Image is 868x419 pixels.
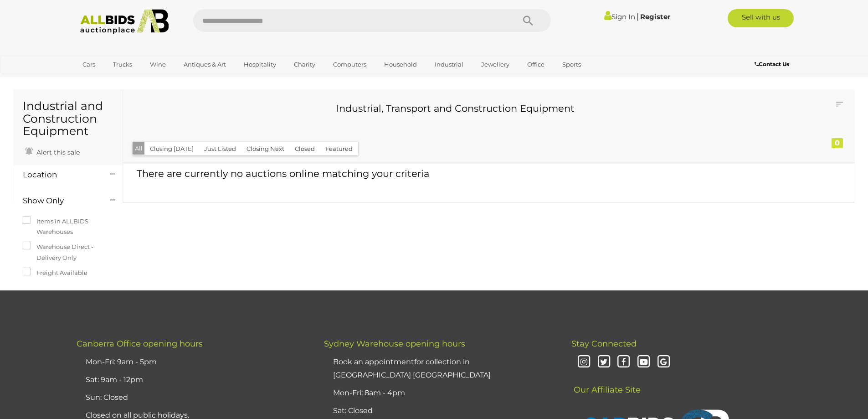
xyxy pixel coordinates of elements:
[107,57,138,72] a: Trucks
[23,268,87,278] label: Freight Available
[23,197,96,205] h4: Show Only
[324,339,465,349] span: Sydney Warehouse opening hours
[144,57,172,72] a: Wine
[755,59,791,69] a: Contact Us
[23,242,113,263] label: Warehouse Direct - Delivery Only
[571,371,641,395] span: Our Affiliate Site
[505,9,551,32] button: Search
[77,72,153,87] a: [GEOGRAPHIC_DATA]
[378,57,423,72] a: Household
[596,354,612,370] i: Twitter
[77,339,203,349] span: Canberra Office opening hours
[178,57,232,72] a: Antiques & Art
[327,57,372,72] a: Computers
[83,389,301,407] li: Sun: Closed
[23,171,96,179] h4: Location
[320,142,358,156] button: Featured
[728,9,794,27] a: Sell with us
[333,357,414,366] u: Book an appointment
[23,145,82,158] a: Alert this sale
[289,142,320,156] button: Closed
[832,138,843,148] div: 0
[241,142,290,156] button: Closing Next
[331,384,549,402] li: Mon-Fri: 8am - 4pm
[656,354,672,370] i: Google
[137,168,429,179] span: There are currently no auctions online matching your criteria
[571,339,637,349] span: Stay Connected
[144,142,199,156] button: Closing [DATE]
[34,148,80,156] span: Alert this sale
[333,357,491,379] a: Book an appointmentfor collection in [GEOGRAPHIC_DATA] [GEOGRAPHIC_DATA]
[23,216,113,238] label: Items in ALLBIDS Warehouses
[616,354,632,370] i: Facebook
[83,371,301,389] li: Sat: 9am - 12pm
[755,61,789,67] b: Contact Us
[637,11,639,21] span: |
[288,57,321,72] a: Charity
[77,57,101,72] a: Cars
[640,12,670,21] a: Register
[133,142,145,155] button: All
[83,353,301,371] li: Mon-Fri: 9am - 5pm
[199,142,241,156] button: Just Listed
[75,9,174,34] img: Allbids.com.au
[521,57,550,72] a: Office
[636,354,652,370] i: Youtube
[429,57,469,72] a: Industrial
[23,100,113,138] h1: Industrial and Construction Equipment
[604,12,635,21] a: Sign In
[139,103,772,114] h3: Industrial, Transport and Construction Equipment
[556,57,587,72] a: Sports
[238,57,282,72] a: Hospitality
[576,354,592,370] i: Instagram
[475,57,515,72] a: Jewellery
